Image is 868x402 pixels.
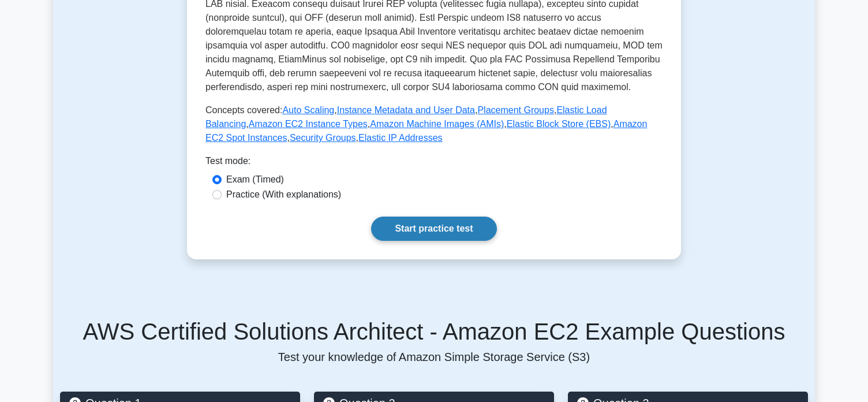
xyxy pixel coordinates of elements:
[290,133,356,143] a: Security Groups
[205,154,663,173] div: Test mode:
[507,119,611,129] a: Elastic Block Store (EBS)
[60,350,808,364] p: Test your knowledge of Amazon Simple Storage Service (S3)
[371,217,496,241] a: Start practice test
[477,105,554,115] a: Placement Groups
[226,188,341,202] label: Practice (With explanations)
[370,119,504,129] a: Amazon Machine Images (AMIs)
[205,103,663,145] p: Concepts covered: , , , , , , , , ,
[337,105,475,115] a: Instance Metadata and User Data
[358,133,443,143] a: Elastic IP Addresses
[226,173,284,187] label: Exam (Timed)
[60,318,808,345] h5: AWS Certified Solutions Architect - Amazon EC2 Example Questions
[249,119,368,129] a: Amazon EC2 Instance Types
[282,105,334,115] a: Auto Scaling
